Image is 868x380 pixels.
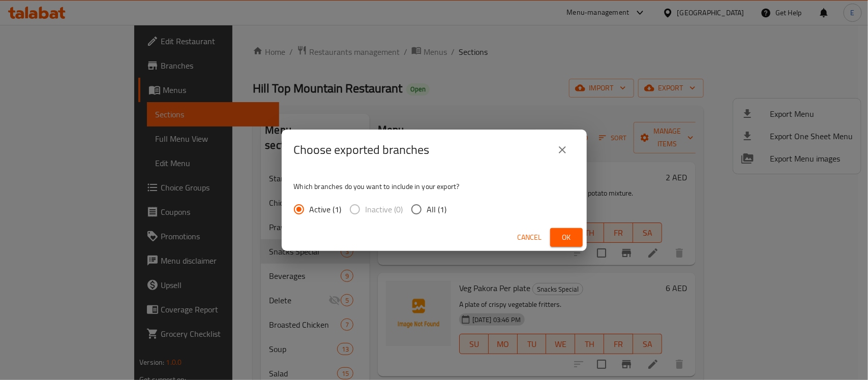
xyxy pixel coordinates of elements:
[550,138,575,162] button: close
[518,231,542,244] span: Cancel
[550,228,583,247] button: Ok
[558,231,575,244] span: Ok
[294,142,430,158] h2: Choose exported branches
[294,181,575,192] p: Which branches do you want to include in your export?
[366,203,403,215] span: Inactive (0)
[514,228,546,247] button: Cancel
[310,203,342,215] span: Active (1)
[427,203,447,215] span: All (1)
